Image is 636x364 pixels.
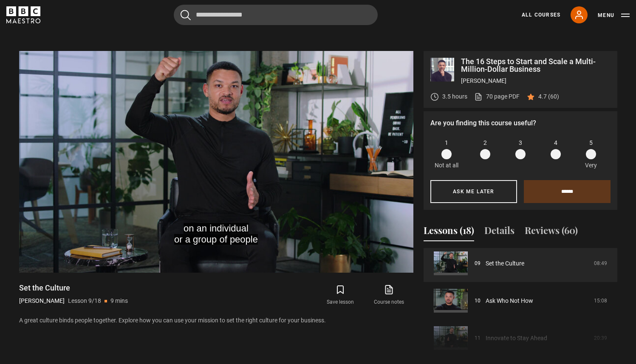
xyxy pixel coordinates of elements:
[6,6,40,23] svg: BBC Maestro
[538,92,559,101] p: 4.7 (60)
[181,10,191,20] button: Submit the search query
[68,296,101,305] p: Lesson 9/18
[522,11,560,19] a: All Courses
[174,5,378,25] input: Search
[110,296,128,305] p: 9 mins
[445,138,448,147] span: 1
[486,296,533,305] a: Ask Who Not How
[19,51,413,273] video-js: Video Player
[424,223,474,241] button: Lessons (18)
[474,92,520,101] a: 70 page PDF
[430,180,517,203] button: Ask me later
[583,161,599,170] p: Very
[525,223,578,241] button: Reviews (60)
[486,259,524,268] a: Set the Culture
[19,283,128,293] h1: Set the Culture
[442,92,467,101] p: 3.5 hours
[461,76,611,85] p: [PERSON_NAME]
[554,138,557,147] span: 4
[461,58,611,73] p: The 16 Steps to Start and Scale a Multi-Million-Dollar Business
[430,118,611,128] p: Are you finding this course useful?
[589,138,593,147] span: 5
[19,296,65,305] p: [PERSON_NAME]
[316,283,365,308] button: Save lesson
[484,223,514,241] button: Details
[519,138,522,147] span: 3
[598,11,630,20] button: Toggle navigation
[365,283,413,308] a: Course notes
[483,138,487,147] span: 2
[19,316,413,325] p: A great culture binds people together. Explore how you can use your mission to set the right cult...
[435,161,458,170] p: Not at all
